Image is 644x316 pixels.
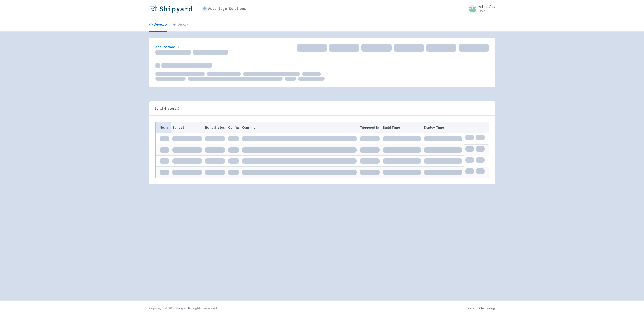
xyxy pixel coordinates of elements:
th: Config [226,122,240,133]
div: Copyright © 2025 All rights reserved. [149,306,218,311]
img: Shipyard logo [149,5,192,13]
a: Develop [149,17,167,32]
a: Deploy [173,17,189,32]
span: ArlindaAdv [479,4,495,9]
a: ArlindaAdv User [466,5,495,13]
a: Changelog [479,306,495,310]
a: Advantage-Solutions [198,4,250,13]
th: Build Time [381,122,423,133]
small: User [479,9,495,13]
a: Shipyard [175,306,189,310]
th: Deploy Time [422,122,464,133]
button: No. [160,125,169,130]
th: Build Status [204,122,227,133]
div: Build History [154,106,482,111]
a: Docs [467,306,474,310]
th: Built at [171,122,204,133]
th: Triggered By [358,122,381,133]
th: Commit [240,122,358,133]
a: Applications [155,45,180,49]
